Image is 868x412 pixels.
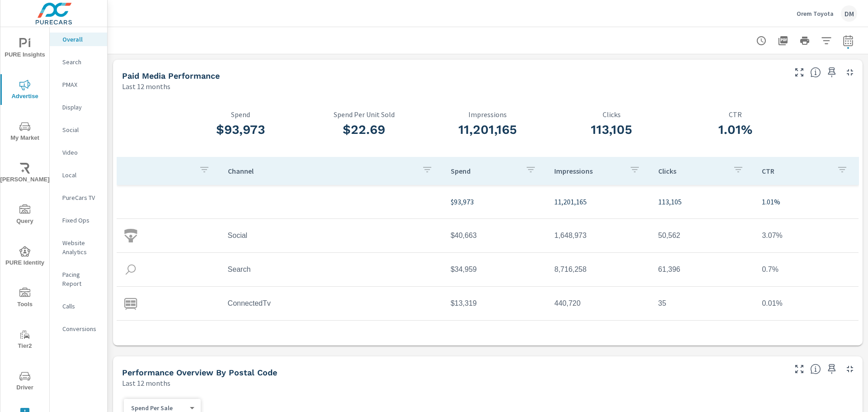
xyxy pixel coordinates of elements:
p: $93,973 [451,196,540,207]
td: 440,720 [547,292,651,315]
h3: 113,105 [550,122,674,137]
td: Display [221,326,443,349]
button: Apply Filters [817,32,835,50]
img: icon-connectedtv.svg [124,297,137,310]
button: "Export Report to PDF" [774,32,792,50]
h3: $22.69 [302,122,426,137]
p: 1.01% [762,196,851,207]
div: Social [50,123,107,137]
p: PureCars TV [62,193,100,202]
p: Clicks [550,110,674,118]
td: $13,319 [443,292,547,315]
p: Social [62,125,100,134]
div: Conversions [50,322,107,336]
p: CTR [762,166,830,175]
span: Save this to your personalized report [825,65,839,80]
td: 0.7% [755,258,859,281]
div: Local [50,168,107,182]
p: Video [62,148,100,157]
p: Spend Per Sale [131,404,186,412]
h3: 1.01% [674,122,797,137]
td: $40,663 [443,224,547,247]
div: Pacing Report [50,268,107,290]
td: 1,112 [651,326,755,349]
div: Website Analytics [50,236,107,259]
span: Save this to your personalized report [825,362,839,376]
p: PMAX [62,80,100,89]
span: Driver [3,371,47,393]
td: Search [221,258,443,281]
p: Last 12 months [122,378,170,388]
p: Local [62,170,100,180]
p: Spend [179,110,302,118]
button: Make Fullscreen [792,65,807,80]
td: 3.07% [755,224,859,247]
td: 50,562 [651,224,755,247]
button: Minimize Widget [843,65,857,80]
td: $5,032 [443,326,547,349]
span: Tier2 [3,329,47,351]
td: 0.01% [755,292,859,315]
td: 395,214 [547,326,651,349]
span: My Market [3,121,47,143]
p: 11,201,165 [554,196,644,207]
button: Minimize Widget [843,362,857,376]
span: PURE Insights [3,38,47,60]
p: Spend Per Unit Sold [302,110,426,118]
td: 8,716,258 [547,258,651,281]
p: CTR [674,110,797,118]
span: Advertise [3,80,47,102]
td: 61,396 [651,258,755,281]
p: 113,105 [658,196,748,207]
p: Search [62,57,100,66]
div: Calls [50,299,107,313]
h5: Performance Overview By Postal Code [122,368,277,377]
div: Fixed Ops [50,213,107,227]
img: icon-social.svg [124,229,137,242]
p: Website Analytics [62,238,100,256]
p: Spend [451,166,519,175]
span: Understand performance data by postal code. Individual postal codes can be selected and expanded ... [810,364,821,374]
p: Calls [62,302,100,311]
td: 35 [651,292,755,315]
p: Clicks [658,166,726,175]
span: Understand performance metrics over the selected time range. [810,67,821,78]
div: Search [50,55,107,69]
h3: $93,973 [179,122,302,137]
p: Fixed Ops [62,216,100,225]
h3: 11,201,165 [426,122,550,137]
div: PureCars TV [50,191,107,204]
div: Display [50,100,107,114]
button: Make Fullscreen [792,362,807,376]
button: Select Date Range [839,32,857,50]
button: Print Report [796,32,814,50]
p: Last 12 months [122,81,170,92]
td: ConnectedTv [221,292,443,315]
p: Pacing Report [62,270,100,288]
td: $34,959 [443,258,547,281]
p: Conversions [62,324,100,333]
h5: Paid Media Performance [122,71,220,81]
div: Overall [50,33,107,46]
span: PURE Identity [3,246,47,268]
p: Impressions [426,110,550,118]
p: Channel [228,166,415,175]
td: Social [221,224,443,247]
p: Overall [62,35,100,44]
div: PMAX [50,78,107,91]
span: Tools [3,288,47,310]
td: 1,648,973 [547,224,651,247]
td: 0.28% [755,326,859,349]
span: [PERSON_NAME] [3,163,47,185]
p: Impressions [554,166,622,175]
div: DM [841,5,857,22]
span: Query [3,204,47,227]
img: icon-search.svg [124,263,137,276]
p: Display [62,103,100,112]
div: Video [50,146,107,159]
p: Orem Toyota [797,9,834,18]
